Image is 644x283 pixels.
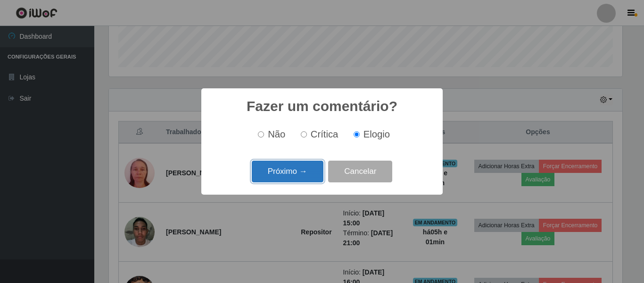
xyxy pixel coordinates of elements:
[363,129,390,139] span: Elogio
[268,129,285,139] span: Não
[247,98,397,115] h2: Fazer um comentário?
[258,131,264,137] input: Não
[354,131,360,137] input: Elogio
[301,131,307,137] input: Crítica
[328,161,392,183] button: Cancelar
[311,129,339,139] span: Crítica
[252,161,323,183] button: Próximo →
